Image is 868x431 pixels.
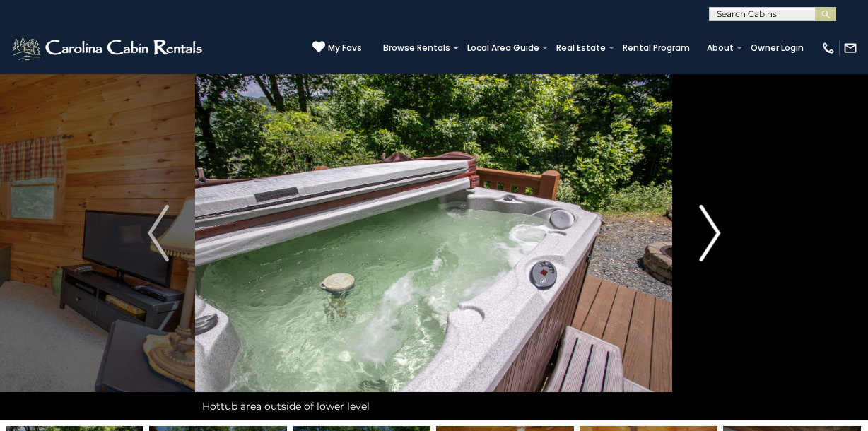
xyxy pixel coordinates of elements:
a: Owner Login [744,38,811,58]
img: phone-regular-white.png [821,41,835,55]
img: White-1-2.png [11,34,206,62]
button: Previous [122,46,195,420]
a: Real Estate [549,38,613,58]
a: Rental Program [616,38,697,58]
button: Next [673,46,746,420]
a: My Favs [312,40,362,55]
img: mail-regular-white.png [843,41,857,55]
span: My Favs [328,42,362,54]
img: arrow [699,205,720,261]
a: About [700,38,741,58]
a: Browse Rentals [376,38,457,58]
a: Local Area Guide [460,38,546,58]
img: arrow [148,205,169,261]
div: Hottub area outside of lower level [195,392,672,420]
